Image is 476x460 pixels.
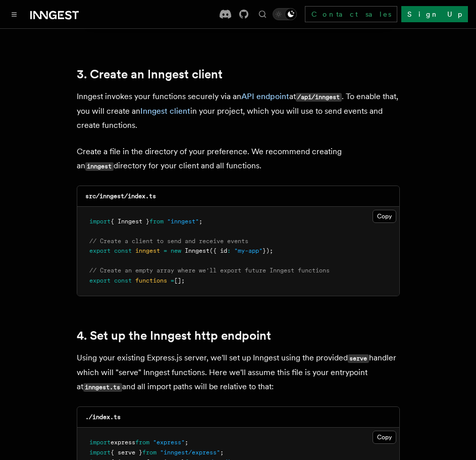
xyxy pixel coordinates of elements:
[135,277,167,284] span: functions
[262,247,273,254] span: });
[199,218,202,225] span: ;
[401,6,468,22] a: Sign Up
[135,439,149,446] span: from
[373,210,396,223] button: Copy
[85,162,114,171] code: inngest
[77,67,223,81] a: 3. Create an Inngest client
[77,329,271,343] a: 4. Set up the Inngest http endpoint
[77,351,400,394] p: Using your existing Express.js server, we'll set up Inngest using the provided handler which will...
[77,89,400,132] p: Inngest invokes your functions securely via an at . To enable that, you will create an in your pr...
[111,449,142,456] span: { serve }
[305,6,397,22] a: Contact sales
[8,8,20,20] button: Toggle navigation
[220,449,224,456] span: ;
[171,247,181,254] span: new
[83,383,122,392] code: inngest.ts
[89,439,111,446] span: import
[160,449,220,456] span: "inngest/express"
[85,193,156,200] code: src/inngest/index.ts
[185,439,188,446] span: ;
[89,267,330,274] span: // Create an empty array where we'll export future Inngest functions
[348,354,369,363] code: serve
[241,91,289,101] a: API endpoint
[114,277,132,284] span: const
[85,413,121,421] code: ./index.ts
[171,277,174,284] span: =
[256,8,269,20] button: Find something...
[89,218,111,225] span: import
[77,145,400,173] p: Create a file in the directory of your preference. We recommend creating an directory for your cl...
[142,449,156,456] span: from
[174,277,185,284] span: [];
[185,247,209,254] span: Inngest
[227,247,231,254] span: :
[140,106,190,116] a: Inngest client
[111,439,135,446] span: express
[164,247,167,254] span: =
[209,247,227,254] span: ({ id
[111,218,149,225] span: { Inngest }
[89,238,248,245] span: // Create a client to send and receive events
[89,277,111,284] span: export
[135,247,160,254] span: inngest
[234,247,262,254] span: "my-app"
[167,218,199,225] span: "inngest"
[149,218,164,225] span: from
[373,431,396,444] button: Copy
[89,449,111,456] span: import
[153,439,185,446] span: "express"
[273,8,297,20] button: Toggle dark mode
[89,247,111,254] span: export
[114,247,132,254] span: const
[296,93,342,102] code: /api/inngest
